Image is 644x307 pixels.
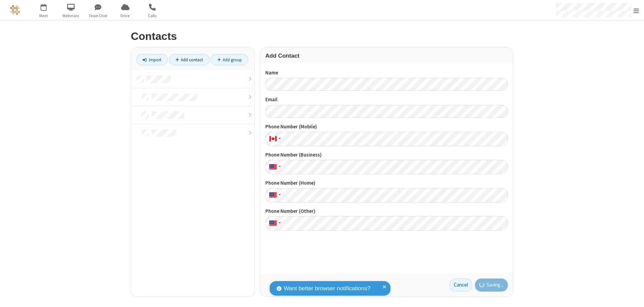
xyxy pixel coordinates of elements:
[449,279,472,292] a: Cancel
[136,54,168,65] a: Import
[265,53,508,59] h3: Add Contact
[169,54,210,65] a: Add contact
[475,279,508,292] button: Saving...
[265,179,508,187] label: Phone Number (Home)
[265,160,283,174] div: United States: + 1
[10,5,20,15] img: QA Selenium DO NOT DELETE OR CHANGE
[86,13,111,19] span: Team Chat
[140,13,165,19] span: Calls
[265,123,508,131] label: Phone Number (Mobile)
[113,13,138,19] span: Drive
[265,188,283,202] div: United States: + 1
[265,96,508,104] label: Email
[284,284,370,293] span: Want better browser notifications?
[265,69,508,77] label: Name
[131,30,513,42] h2: Contacts
[58,13,84,19] span: Webinars
[487,281,503,289] span: Saving...
[31,13,56,19] span: Meet
[265,207,508,215] label: Phone Number (Other)
[265,132,283,146] div: Canada: + 1
[265,151,508,159] label: Phone Number (Business)
[211,54,248,65] a: Add group
[265,216,283,231] div: United States: + 1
